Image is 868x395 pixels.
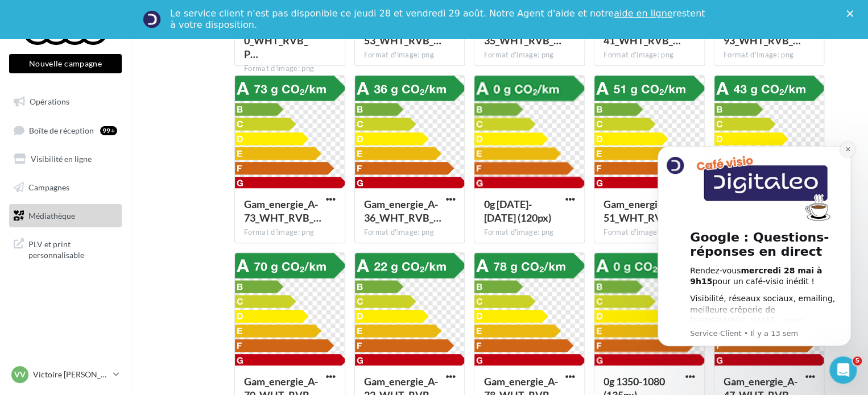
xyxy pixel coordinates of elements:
span: VV [14,369,26,380]
span: Opérations [30,97,69,106]
a: aide en ligne [614,8,672,19]
a: Opérations [7,90,124,114]
img: Profile image for Service-Client [143,10,161,28]
div: 99+ [100,126,117,135]
iframe: Intercom live chat [829,356,857,384]
div: Format d'image: png [483,227,575,238]
a: VV Victoire [PERSON_NAME] [9,364,122,385]
span: Gam_energie_A-73_WHT_RVB_PNG_1080PX [244,198,321,224]
div: Fermer [846,10,858,17]
span: 0g 1080-1080 (120px) [483,198,551,224]
span: Gam_energie_A-51_WHT_RVB_PNG_1080PX [604,198,681,224]
div: Format d'image: png [604,227,695,238]
div: Format d'image: png [724,50,815,60]
a: Visibilité en ligne [7,147,124,171]
a: Médiathèque [7,204,124,228]
span: Campagnes [28,182,69,192]
a: PLV et print personnalisable [7,232,124,265]
span: Médiathèque [28,210,75,220]
div: Format d'image: png [604,50,695,60]
span: Boîte de réception [29,125,94,135]
span: 5 [853,356,862,365]
span: Visibilité en ligne [31,154,92,164]
div: Format d'image: png [364,50,456,60]
p: Victoire [PERSON_NAME] [33,369,109,380]
div: Format d'image: png [483,50,575,60]
div: Format d'image: png [244,227,336,238]
iframe: Intercom notifications message [640,129,868,364]
a: Boîte de réception99+ [7,118,124,143]
div: Format d'image: png [244,64,336,74]
a: Campagnes [7,176,124,199]
span: PLV et print personnalisable [28,236,117,261]
div: Format d'image: png [364,227,456,238]
span: Gam_energie_A-36_WHT_RVB_PNG_1080PX [364,198,441,224]
button: Nouvelle campagne [9,54,122,73]
div: Le service client n'est pas disponible ce jeudi 28 et vendredi 29 août. Notre Agent d'aide et not... [170,8,707,31]
span: Gam_energie_A-0_WHT_RVB_PNG_1080PX [244,20,318,60]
